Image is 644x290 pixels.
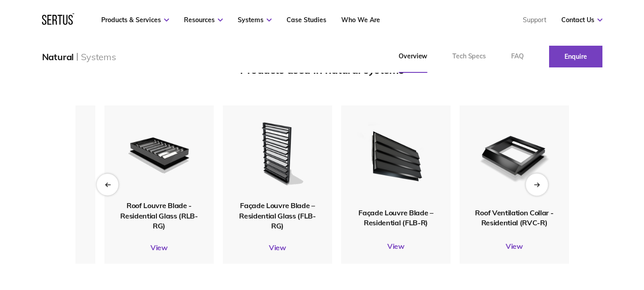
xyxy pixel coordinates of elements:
a: Systems [238,16,272,24]
div: Systems [81,51,116,62]
a: Products & Services [101,16,169,24]
a: Support [523,16,546,24]
a: View [341,242,451,251]
a: Who We Are [341,16,380,24]
span: Roof Louvre Blade - Residential Glass (RLB-RG) [120,201,198,230]
a: Contact Us [561,16,602,24]
a: View [460,242,569,251]
a: View [104,243,214,252]
a: View [223,243,332,252]
div: Natural [42,51,74,62]
div: Previous slide [97,174,118,195]
a: Case Studies [287,16,326,24]
span: Façade Louvre Blade – Residential (FLB-R) [358,208,433,227]
span: Façade Louvre Blade – Residential Glass (FLB-RG) [239,201,316,230]
span: Roof Ventilation Collar - Residential (RVC-R) [475,208,553,227]
div: Next slide [526,173,548,195]
a: Tech Specs [440,40,498,73]
a: FAQ [498,40,536,73]
a: Resources [184,16,223,24]
a: Enquire [549,46,602,67]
